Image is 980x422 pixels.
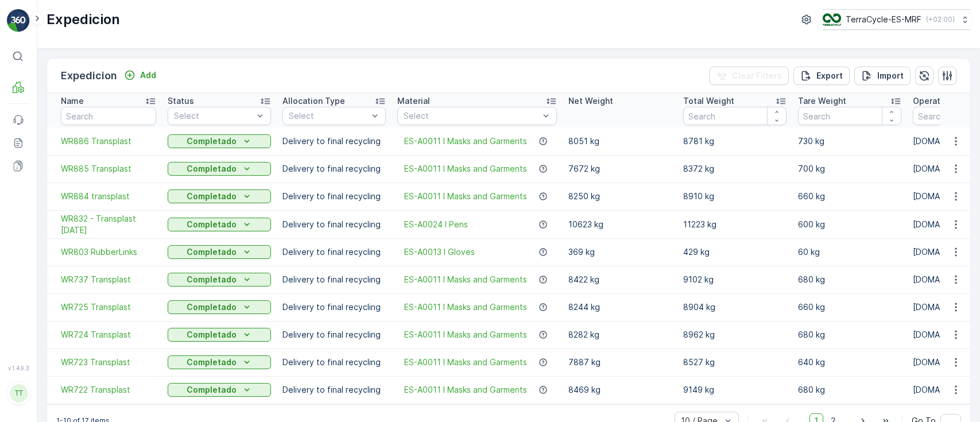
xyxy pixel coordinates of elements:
p: 60 kg [798,246,901,258]
p: 9149 kg [683,384,787,396]
p: 8244 kg [568,301,672,313]
a: WR724 Transplast [61,329,156,340]
p: 7672 kg [568,163,672,175]
p: Completado [187,329,237,340]
a: WR737 Transplast [61,274,156,285]
p: 8781 kg [683,135,787,147]
span: ES-A0024 I Pens [404,219,468,230]
a: ES-A0011 I Masks and Garments [404,191,527,202]
img: logo [7,9,30,32]
button: Completado [168,245,271,259]
p: 8469 kg [568,384,672,396]
button: Completado [168,273,271,287]
span: WR832 - Transplast [DATE] [61,213,156,236]
input: Search [798,107,901,125]
button: Clear Filters [709,67,789,85]
p: 700 kg [798,163,901,175]
p: 11223 kg [683,219,787,230]
p: Allocation Type [282,95,345,107]
td: Delivery to final recycling [277,127,392,155]
a: ES-A0011 I Masks and Garments [404,357,527,368]
span: v 1.49.3 [7,365,30,371]
p: Status [168,95,194,107]
a: ES-A0011 I Masks and Garments [404,163,527,175]
button: TT [7,374,30,413]
p: Export [816,70,843,82]
p: Completado [187,246,237,258]
p: 8372 kg [683,163,787,175]
p: 7887 kg [568,357,672,368]
p: 660 kg [798,191,901,202]
input: Search [61,107,156,125]
a: ES-A0011 I Masks and Garments [404,274,527,285]
p: Expedicion [61,68,117,84]
p: Completado [187,301,237,313]
button: TerraCycle-ES-MRF(+02:00) [823,9,971,30]
a: ES-A0011 I Masks and Garments [404,301,527,313]
p: 600 kg [798,219,901,230]
button: Completado [168,162,271,176]
p: Total Weight [683,95,734,107]
p: 8250 kg [568,191,672,202]
p: 8962 kg [683,329,787,340]
p: 660 kg [798,301,901,313]
a: WR886 Transplast [61,135,156,147]
p: 8422 kg [568,274,672,285]
p: 429 kg [683,246,787,258]
td: Delivery to final recycling [277,376,392,404]
button: Import [854,67,911,85]
p: Select [289,110,368,122]
p: TerraCycle-ES-MRF [846,14,921,25]
p: 680 kg [798,274,901,285]
a: WR723 Transplast [61,357,156,368]
p: 8910 kg [683,191,787,202]
p: 8527 kg [683,357,787,368]
p: Completado [187,135,237,147]
td: Delivery to final recycling [277,238,392,266]
span: ES-A0011 I Masks and Garments [404,135,527,147]
span: WR803 RubberLinks [61,246,156,258]
span: WR885 Transplast [61,163,156,175]
button: Export [793,67,850,85]
p: Completado [187,357,237,368]
a: WR722 Transplast [61,384,156,396]
p: Completado [187,219,237,230]
button: Completado [168,189,271,203]
p: Completado [187,274,237,285]
p: Completado [187,163,237,175]
td: Delivery to final recycling [277,183,392,210]
img: TC_mwK4AaT.png [823,13,841,26]
a: WR884 transplast [61,191,156,202]
div: TT [10,384,28,402]
td: Delivery to final recycling [277,155,392,183]
p: Import [877,70,904,82]
a: WR832 - Transplast 27.03.2025 [61,213,156,236]
p: 369 kg [568,246,672,258]
p: 640 kg [798,357,901,368]
button: Add [119,68,161,82]
p: Expedicion [47,10,120,29]
p: 680 kg [798,329,901,340]
p: 8282 kg [568,329,672,340]
a: ES-A0011 I Masks and Garments [404,384,527,396]
p: Net Weight [568,95,613,107]
p: 10623 kg [568,219,672,230]
p: Select [174,110,253,122]
p: ( +02:00 ) [926,15,955,24]
p: Material [397,95,430,107]
td: Delivery to final recycling [277,321,392,349]
p: 8051 kg [568,135,672,147]
button: Completado [168,383,271,397]
span: ES-A0011 I Masks and Garments [404,329,527,340]
p: Completado [187,384,237,396]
